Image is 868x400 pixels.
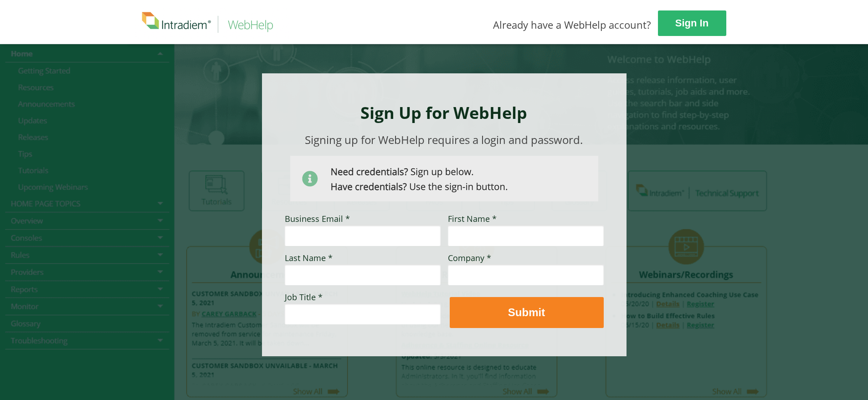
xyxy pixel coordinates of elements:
span: Company * [448,252,491,263]
span: Already have a WebHelp account? [493,18,651,31]
strong: Sign In [675,17,709,29]
span: Business Email * [285,213,350,224]
strong: Submit [508,306,545,318]
span: Job Title * [285,292,323,303]
span: Signing up for WebHelp requires a login and password. [305,132,583,147]
img: Need Credentials? Sign up below. Have Credentials? Use the sign-in button. [290,156,598,201]
span: Last Name * [285,252,333,263]
span: First Name * [448,213,497,224]
button: Submit [450,297,604,328]
a: Sign In [658,10,726,36]
strong: Sign Up for WebHelp [360,102,527,124]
